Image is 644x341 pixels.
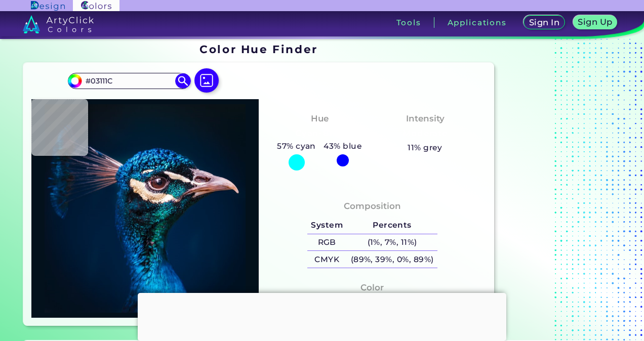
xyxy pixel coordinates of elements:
[347,217,437,234] h5: Percents
[273,140,319,153] h5: 57% cyan
[344,199,401,214] h4: Composition
[175,73,190,89] img: icon search
[307,234,347,251] h5: RGB
[406,111,445,126] h4: Intensity
[291,127,348,140] h3: Cyan-Blue
[448,19,507,26] h3: Applications
[347,234,437,251] h5: (1%, 7%, 11%)
[575,16,615,29] a: Sign Up
[31,1,65,11] img: ArtyClick Design logo
[580,18,611,26] h5: Sign Up
[398,127,452,140] h3: Moderate
[23,15,94,33] img: logo_artyclick_colors_white.svg
[408,141,442,154] h5: 11% grey
[199,41,317,57] h1: Color Hue Finder
[307,217,347,234] h5: System
[347,251,437,268] h5: (89%, 39%, 0%, 89%)
[307,251,347,268] h5: CMYK
[194,68,219,93] img: icon picture
[320,140,366,153] h5: 43% blue
[311,111,329,126] h4: Hue
[526,16,562,29] a: Sign In
[531,19,558,26] h5: Sign In
[36,104,254,313] img: img_pavlin.jpg
[396,19,421,26] h3: Tools
[138,293,506,338] iframe: Advertisement
[498,39,625,330] iframe: Advertisement
[82,74,176,88] input: type color..
[360,280,384,295] h4: Color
